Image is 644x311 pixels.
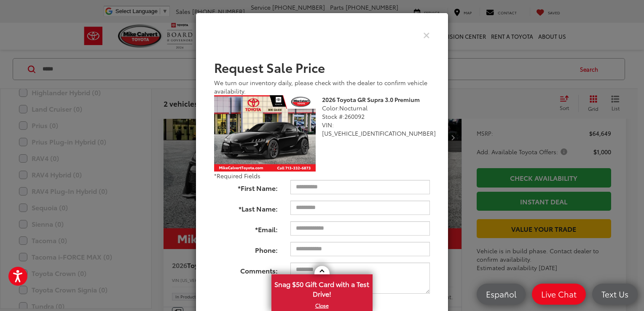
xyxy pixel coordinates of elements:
span: Stock #: [322,112,344,121]
a: Español [477,284,526,305]
label: *First Name: [208,180,284,193]
label: Comments: [208,263,284,276]
label: *Email: [208,221,284,234]
span: *Required Fields [214,172,260,180]
h2: Request Sale Price [214,60,430,74]
a: Text Us [592,284,638,305]
img: 2026 Toyota GR Supra 3.0 Premium [214,95,316,172]
span: Color: [322,104,339,112]
span: [US_VEHICLE_IDENTIFICATION_NUMBER] [322,129,436,137]
span: 260092 [344,112,365,121]
span: Text Us [597,289,633,299]
a: Live Chat [532,284,586,305]
b: 2026 Toyota GR Supra 3.0 Premium [322,95,420,104]
button: Close [423,30,430,39]
span: Live Chat [537,289,581,299]
span: Español [482,289,521,299]
span: Nocturnal [339,104,368,112]
label: Phone: [208,242,284,255]
div: We turn our inventory daily, please check with the dealer to confirm vehicle availability. [214,78,430,95]
span: VIN: [322,121,334,129]
label: *Last Name: [208,201,284,214]
span: Snag $50 Gift Card with a Test Drive! [272,275,372,301]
